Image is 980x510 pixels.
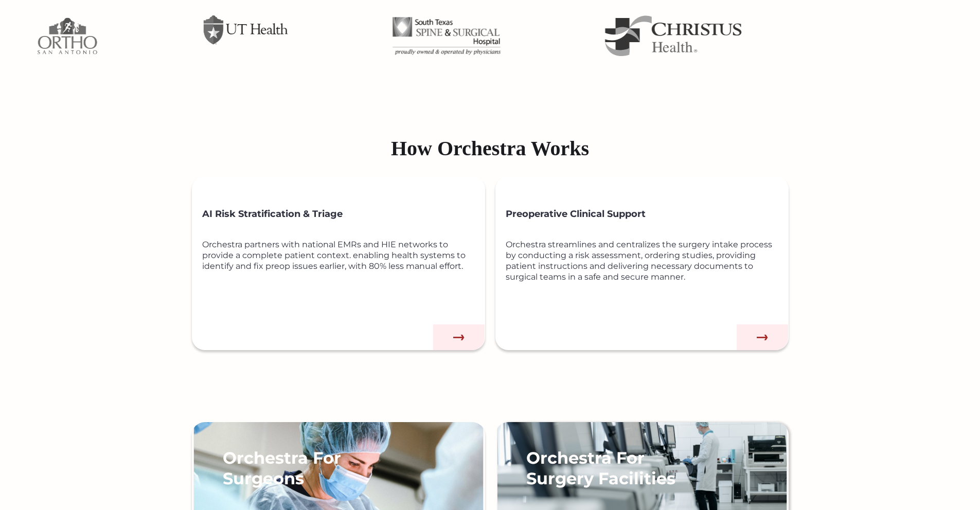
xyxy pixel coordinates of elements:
[506,239,789,316] div: Orchestra streamlines and centralizes the surgery intake process by conducting a risk assessment,...
[202,239,485,316] div: Orchestra partners with national EMRs and HIE networks to provide a complete patient context. ena...
[192,176,485,350] a: AI Risk Stratification & TriageOrchestra partners with national EMRs and HIE networks to provide ...
[495,176,789,350] a: Preoperative Clinical SupportOrchestra streamlines and centralizes the surgery intake process by ...
[223,448,385,489] h3: Orchestra For Surgeons
[202,202,485,226] h3: AI Risk Stratification & Triage
[506,202,789,226] h3: Preoperative Clinical Support
[526,448,688,489] h3: Orchestra For Surgery Facilities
